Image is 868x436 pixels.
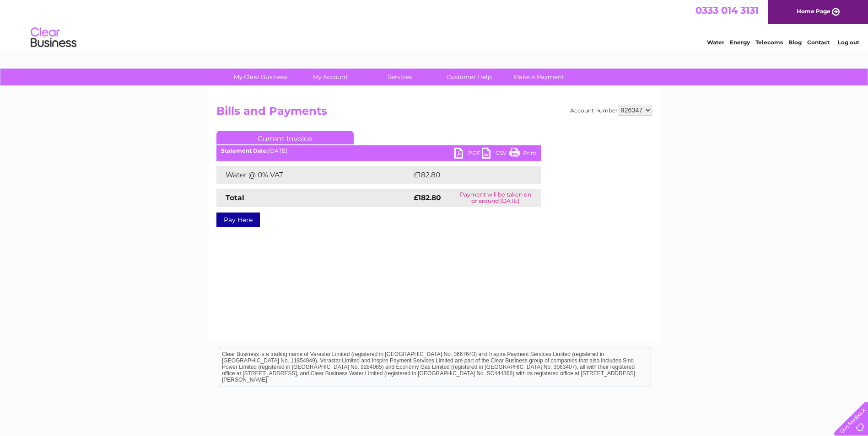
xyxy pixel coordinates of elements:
a: Telecoms [755,39,783,46]
td: Water @ 0% VAT [216,166,411,184]
a: Print [509,148,537,161]
a: Log out [838,39,859,46]
a: CSV [482,148,509,161]
td: £182.80 [411,166,525,184]
a: Pay Here [216,213,260,227]
a: Current Invoice [216,131,354,144]
strong: £182.80 [414,193,441,202]
b: Statement Date: [221,147,268,154]
a: Blog [788,39,802,46]
a: Services [362,69,437,85]
a: Make A Payment [501,69,577,85]
img: logo.png [30,24,77,52]
a: 0333 014 3131 [695,5,759,16]
h2: Bills and Payments [216,105,652,122]
a: Water [707,39,724,46]
a: PDF [454,148,482,161]
strong: Total [226,193,244,202]
div: Account number [570,105,652,116]
a: My Clear Business [223,69,298,85]
a: My Account [292,69,368,85]
a: Energy [730,39,750,46]
div: Clear Business is a trading name of Verastar Limited (registered in [GEOGRAPHIC_DATA] No. 3667643... [218,5,651,44]
a: Customer Help [431,69,507,85]
td: Payment will be taken on or around [DATE] [450,189,541,207]
div: [DATE] [216,148,541,154]
a: Contact [807,39,830,46]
